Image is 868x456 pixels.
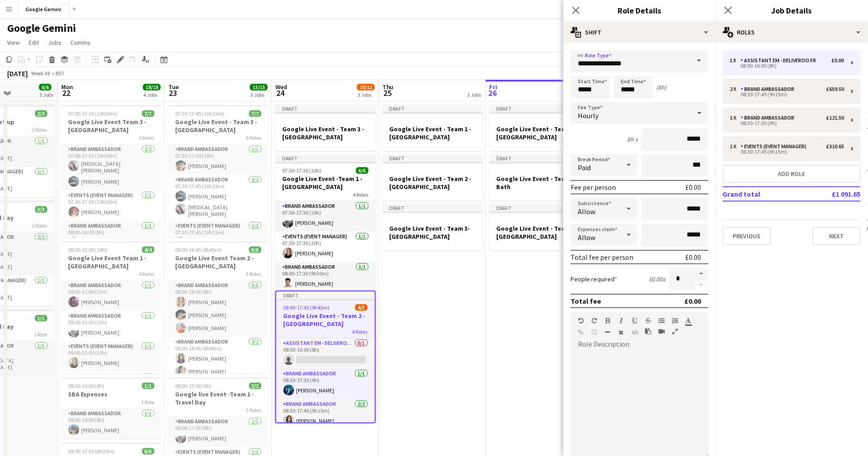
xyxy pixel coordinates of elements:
span: 2 Roles [32,222,47,229]
div: 4 Jobs [143,91,160,98]
h3: Google Live Event -Team 1 - [GEOGRAPHIC_DATA] [275,175,376,191]
a: Jobs [44,37,65,48]
div: 3 Jobs [357,91,374,98]
h1: Google Gemini [7,22,76,35]
span: 6/6 [249,246,262,253]
td: £1 091.65 [804,187,861,201]
app-card-role: Brand Ambassador1/108:00-16:00 (8h) [61,221,162,251]
app-card-role: Events (Event Manager)1/107:30-17:30 (10h)[PERSON_NAME] [275,232,376,262]
app-card-role: Brand Ambassador2/208:30-17:45 (9h15m)[PERSON_NAME] [276,399,375,443]
a: Comms [67,37,94,48]
span: Jobs [48,39,61,47]
span: 2 Roles [246,407,262,413]
div: Assistant EM - Deliveroo FR [741,57,820,64]
span: 1/1 [142,383,155,389]
div: 1 x [730,115,741,121]
app-job-card: 08:00-16:45 (8h45m)6/6Google Live Event Team 2 -[GEOGRAPHIC_DATA]3 RolesBrand Ambassador3/308:00-... [168,241,269,374]
button: Ordered List [672,317,678,324]
button: Next [812,227,861,245]
app-card-role: Brand Ambassador1/109:00-21:00 (12h)[PERSON_NAME] [61,311,162,341]
div: 08:00-22:00 (14h)4/4Google Live Event Team 1 - [GEOGRAPHIC_DATA]4 RolesBrand Ambassador1/108:00-2... [61,241,162,374]
button: Strikethrough [645,317,651,324]
div: £0.00 [686,183,701,192]
span: 6 Roles [246,134,262,141]
div: 08:30-17:45 (9h15m) [730,92,844,97]
div: Draft [382,204,483,211]
span: 6/6 [39,84,52,90]
app-card-role: Assistant EM - Deliveroo FR0/108:00-16:00 (8h) [276,338,375,369]
div: Draft [275,105,376,112]
span: 4/4 [142,246,155,253]
div: Brand Ambassador [741,86,798,92]
span: 6/6 [142,448,155,455]
button: Unordered List [658,317,665,324]
div: £0.00 [686,253,701,262]
app-job-card: DraftGoogle Live Event - Team 3 - [GEOGRAPHIC_DATA] [275,105,376,151]
button: Bold [605,317,611,324]
a: Edit [25,37,43,48]
h3: SBA Expenses [61,390,162,398]
span: 4 Roles [352,328,368,335]
app-job-card: Draft07:30-17:30 (10h)6/6Google Live Event -Team 1 - [GEOGRAPHIC_DATA]4 RolesBrand Ambassador1/10... [275,155,376,287]
app-card-role: Brand Ambassador2/207:30-17:45 (10h15m)[PERSON_NAME][MEDICAL_DATA][PERSON_NAME] [168,175,269,221]
button: Paste as plain text [645,328,651,335]
button: Text Color [685,317,692,324]
h3: Google live Event -Team 1 - Travel Day [168,390,269,406]
button: Increase [694,268,709,280]
span: Allow [578,233,595,242]
app-card-role: Brand Ambassador1/108:00-21:00 (13h)[PERSON_NAME] [61,280,162,311]
div: £0.00 [685,297,701,305]
div: DraftGoogle Live Event - Team 3 - [GEOGRAPHIC_DATA] [490,204,590,250]
app-card-role: Brand Ambassador1/108:00-17:00 (9h)[PERSON_NAME] [168,417,269,447]
span: Mon [61,83,73,91]
span: Fri [490,83,498,91]
app-card-role: Events (Event Manager)1/109:00-22:00 (13h)[PERSON_NAME] [61,341,162,372]
div: DraftGoogle Live Event - Team 3- [GEOGRAPHIC_DATA] [382,204,483,250]
span: Paid [578,163,591,172]
app-card-role: Events (Event Manager)1/107:30-17:45 (10h15m) [168,221,269,251]
div: Total fee per person [571,253,633,262]
span: 07:30-17:30 (10h) [283,167,322,174]
div: 3 Jobs [39,91,53,98]
div: [DATE] [7,69,28,78]
button: Italic [618,317,624,324]
app-card-role: Brand Ambassador1/108:30-17:30 (9h)[PERSON_NAME] [276,369,375,399]
div: 1 x [730,143,741,150]
div: Draft [382,155,483,162]
h3: Google Live Event Team 2 -[GEOGRAPHIC_DATA] [168,254,269,270]
h3: Google Live Event - Team 3 - [GEOGRAPHIC_DATA] [490,224,590,241]
button: Insert video [658,328,665,335]
span: Tue [168,83,179,91]
div: Events (Event Manager) [741,143,810,150]
h3: Job Details [716,4,868,16]
app-card-role: Brand Ambassador1/108:00-16:00 (8h)[PERSON_NAME] [61,409,162,439]
button: Horizontal Line [605,329,611,336]
span: 08:00-16:45 (8h45m) [176,246,222,253]
div: 8h x [627,135,638,143]
app-job-card: 07:30-17:45 (10h15m)7/7Google Live Event - Team 3 - [GEOGRAPHIC_DATA]6 RolesBrand Ambassador1/107... [168,105,269,237]
span: 1/1 [35,315,47,322]
div: 08:30-17:45 (9h15m) [730,150,844,154]
div: DraftGoogle Live Event - Team 2 - [GEOGRAPHIC_DATA] [382,155,483,201]
span: 3/3 [35,206,47,213]
h3: Google Live Event - Team 2 - [GEOGRAPHIC_DATA] [382,175,483,191]
div: 08:30-17:30 (9h) [730,121,844,125]
span: 07:30-17:45 (10h15m) [176,110,225,117]
app-job-card: DraftGoogle Live Event - Team 1 - [GEOGRAPHIC_DATA] [382,105,483,151]
app-job-card: DraftGoogle Live Event - Team 2 - Bath [490,155,590,201]
div: 3 Jobs [250,91,267,98]
app-job-card: Draft08:00-17:45 (9h45m)4/5Google Live Event - Team 2 - [GEOGRAPHIC_DATA]4 RolesAssistant EM - De... [275,291,376,423]
div: Draft [275,155,376,162]
span: 09:00-17:30 (8h30m) [69,448,115,455]
div: Roles [716,22,868,43]
span: 4 Roles [139,271,155,277]
h3: Google Live Event Team 3 - [GEOGRAPHIC_DATA] [61,118,162,134]
span: 07:00-17:30 (10h30m) [69,110,118,117]
span: 24 [274,88,287,98]
app-card-role: Brand Ambassador2/207:00-17:30 (10h30m)[MEDICAL_DATA][PERSON_NAME][PERSON_NAME] [61,144,162,190]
